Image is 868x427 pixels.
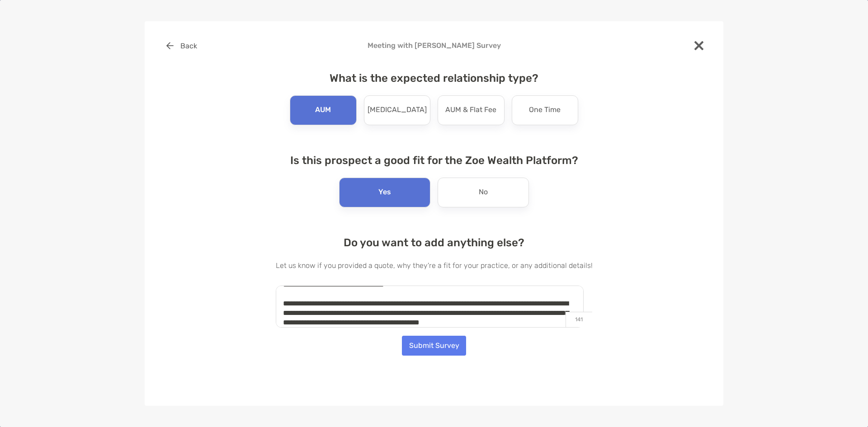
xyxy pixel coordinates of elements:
[159,41,709,50] h4: Meeting with [PERSON_NAME] Survey
[378,185,391,200] p: Yes
[315,103,331,117] p: AUM
[159,36,204,56] button: Back
[694,41,703,50] img: close modal
[276,260,593,271] p: Let us know if you provided a quote, why they're a fit for your practice, or any additional details!
[276,236,593,249] h4: Do you want to add anything else?
[566,312,592,327] p: 141
[276,72,593,84] h4: What is the expected relationship type?
[368,103,427,117] p: [MEDICAL_DATA]
[276,154,593,167] h4: Is this prospect a good fit for the Zoe Wealth Platform?
[402,336,466,356] button: Submit Survey
[166,42,174,49] img: button icon
[529,103,561,117] p: One Time
[445,103,496,117] p: AUM & Flat Fee
[479,185,488,200] p: No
